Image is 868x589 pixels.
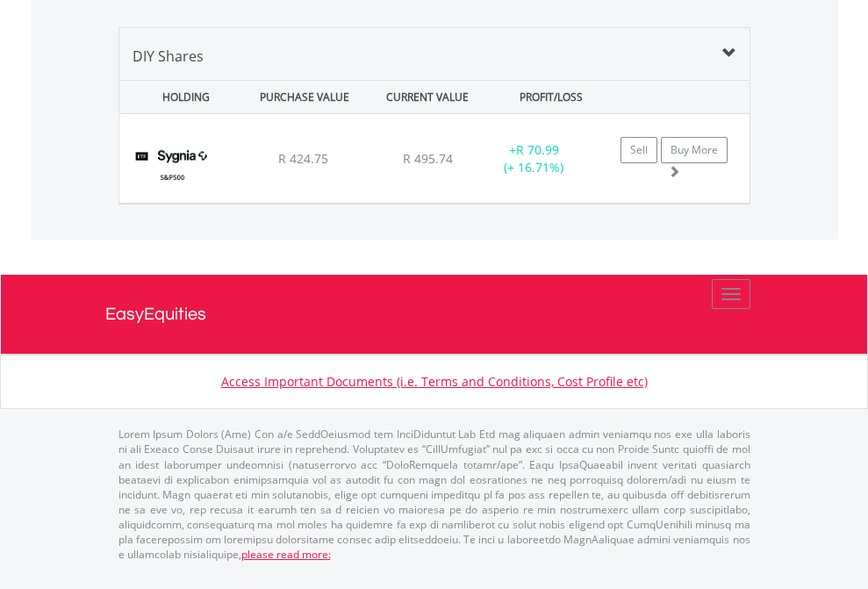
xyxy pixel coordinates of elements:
[241,547,331,562] a: please read more:
[403,150,453,167] span: R 495.74
[368,81,487,113] div: CURRENT VALUE
[661,137,728,163] a: Buy More
[491,81,611,113] div: PROFIT/LOSS
[245,81,364,113] div: PURCHASE VALUE
[221,373,648,390] a: Access Important Documents (i.e. Terms and Conditions, Cost Profile etc)
[105,275,764,354] a: EasyEquities
[621,137,657,163] a: Sell
[128,136,217,198] img: EQU.ZA.SYG500.png
[118,427,750,562] p: Lorem Ipsum Dolors (Ame) Con a/e SeddOeiusmod tem InciDiduntut Lab Etd mag aliquaen admin veniamq...
[516,141,559,158] span: R 70.99
[121,81,240,113] div: HOLDING
[479,141,589,176] div: + (+ 16.71%)
[133,47,204,66] span: DIY Shares
[278,150,328,167] span: R 424.75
